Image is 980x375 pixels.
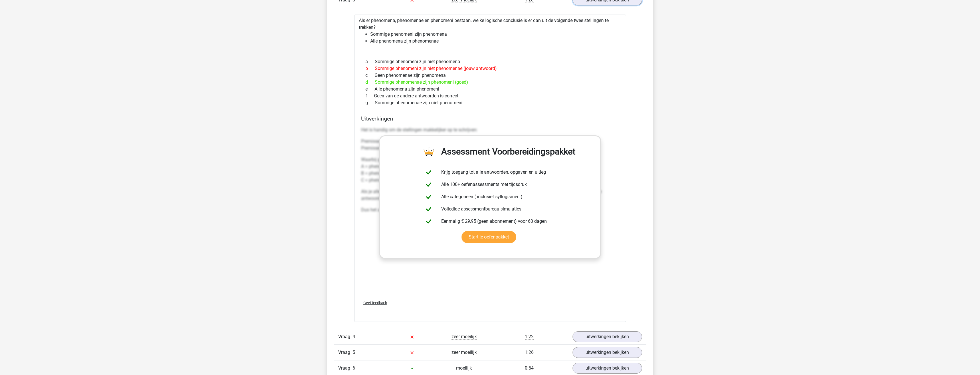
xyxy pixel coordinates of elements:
span: e [365,86,375,93]
span: 4 [353,334,355,339]
div: Alle phenomena zijn phenomeni [361,86,619,93]
div: Geen phenomenae zijn phenomena [361,72,619,79]
span: a [365,58,375,65]
div: Sommige phenomenae zijn niet phenomeni [361,99,619,106]
div: Geen van de andere antwoorden is correct [361,93,619,99]
p: Het is handig om de stellingen makkelijker op te schrijven: [361,127,619,133]
div: Sommige phenomeni zijn niet phenomena [361,58,619,65]
span: Vraag [338,365,353,372]
span: 6 [353,365,355,371]
span: moeilijk [456,365,472,371]
li: Alle phenomena zijn phenomenae [370,38,621,45]
span: zeer moeilijk [452,334,477,340]
p: Waarbij geldt: A = phenomena B = phenomeni C = phenomenae [361,156,619,184]
div: Sommige phenomeni zijn niet phenomenae (jouw antwoord) [361,65,619,72]
a: uitwerkingen bekijken [573,363,642,374]
span: 0:54 [525,365,534,371]
p: Als je alle mogelijke antwoorden op dezelfde manier opschrijft, kun je zien dat de enige logische... [361,188,619,202]
p: Premisse 1: Sommige B zijn A Premisse 2: Alle A zijn C [361,138,619,152]
span: 1:26 [525,350,534,355]
div: Als er phenomena, phenomenae en phenomeni bestaan, welke logische conclusie is er dan uit de volg... [354,15,626,322]
a: Start je oefenpakket [462,231,516,243]
span: zeer moeilijk [452,350,477,355]
span: 1:22 [525,334,534,340]
h4: Uitwerkingen [361,115,619,122]
span: Vraag [338,349,353,356]
span: d [365,79,375,86]
span: Vraag [338,333,353,340]
p: Dus het antwoord is: Sommige phenomenae zijn phenomeni [361,206,619,213]
span: g [365,99,375,106]
a: uitwerkingen bekijken [573,331,642,342]
a: uitwerkingen bekijken [573,347,642,358]
li: Sommige phenomeni zijn phenomena [370,31,621,38]
span: f [365,93,374,99]
span: c [365,72,375,79]
span: 5 [353,350,355,355]
span: Geef feedback [363,301,387,305]
div: Sommige phenomenae zijn phenomeni (goed) [361,79,619,86]
span: b [365,65,375,72]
